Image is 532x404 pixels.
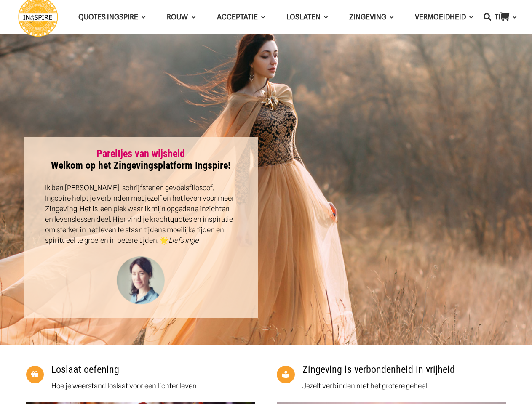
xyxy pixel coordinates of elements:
a: VERMOEIDHEIDVERMOEIDHEID Menu [404,6,484,28]
span: TIPS Menu [509,6,516,27]
span: QUOTES INGSPIRE [78,13,138,21]
span: ROUW Menu [188,6,195,27]
span: ROUW [167,13,188,21]
a: QUOTES INGSPIREQUOTES INGSPIRE Menu [68,6,156,28]
span: VERMOEIDHEID [415,13,466,21]
strong: Welkom op het Zingevingsplatform Ingspire! [51,148,230,172]
p: Jezelf verbinden met het grotere geheel [302,381,455,391]
a: Pareltjes van wijsheid [96,148,185,159]
img: Inge Geertzen - schrijfster Ingspire.nl, markteer en handmassage therapeut [115,256,166,307]
a: Zingeving is verbondenheid in vrijheid [302,364,455,375]
p: Ik ben [PERSON_NAME], schrijfster en gevoelsfilosoof. Ingspire helpt je verbinden met jezelf en h... [45,183,237,246]
a: ZingevingZingeving Menu [339,6,404,28]
a: LoslatenLoslaten Menu [276,6,339,28]
a: Loslaat oefening [26,366,52,384]
a: Zoeken [479,6,496,27]
a: Loslaat oefening [51,364,119,375]
a: AcceptatieAcceptatie Menu [206,6,276,28]
span: VERMOEIDHEID Menu [466,6,473,27]
span: QUOTES INGSPIRE Menu [138,6,146,27]
span: Loslaten Menu [321,6,328,27]
span: Loslaten [286,13,321,21]
em: Liefs Inge [168,236,198,245]
span: TIPS [495,13,509,21]
a: ROUWROUW Menu [156,6,206,28]
a: Zingeving is verbondenheid in vrijheid [277,366,302,384]
span: Acceptatie Menu [258,6,265,27]
span: Acceptatie [217,13,258,21]
span: Zingeving Menu [386,6,394,27]
a: TIPSTIPS Menu [484,6,527,28]
span: Zingeving [349,13,386,21]
p: Hoe je weerstand loslaat voor een lichter leven [51,381,197,391]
